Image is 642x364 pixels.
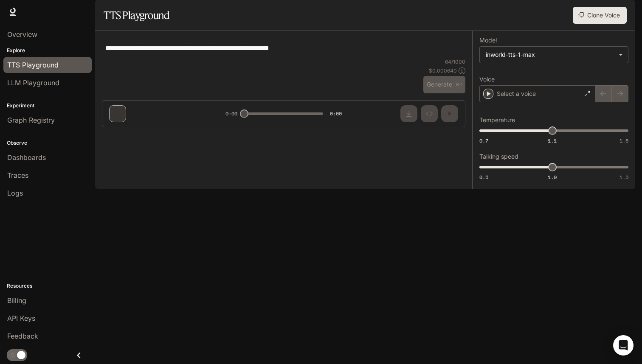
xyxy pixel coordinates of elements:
[479,76,495,82] p: Voice
[619,174,628,181] span: 1.5
[479,137,488,144] span: 0.7
[486,50,614,59] div: inworld-tts-1-max
[445,58,465,65] p: 64 / 1000
[573,7,627,24] button: Clone Voice
[497,90,536,98] p: Select a voice
[613,335,634,356] div: Open Intercom Messenger
[480,47,628,63] div: inworld-tts-1-max
[104,7,169,24] h1: TTS Playground
[479,154,518,160] p: Talking speed
[479,117,515,123] p: Temperature
[548,137,557,144] span: 1.1
[479,174,488,181] span: 0.5
[619,137,628,144] span: 1.5
[548,174,557,181] span: 1.0
[429,67,457,74] p: $ 0.000640
[479,37,497,43] p: Model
